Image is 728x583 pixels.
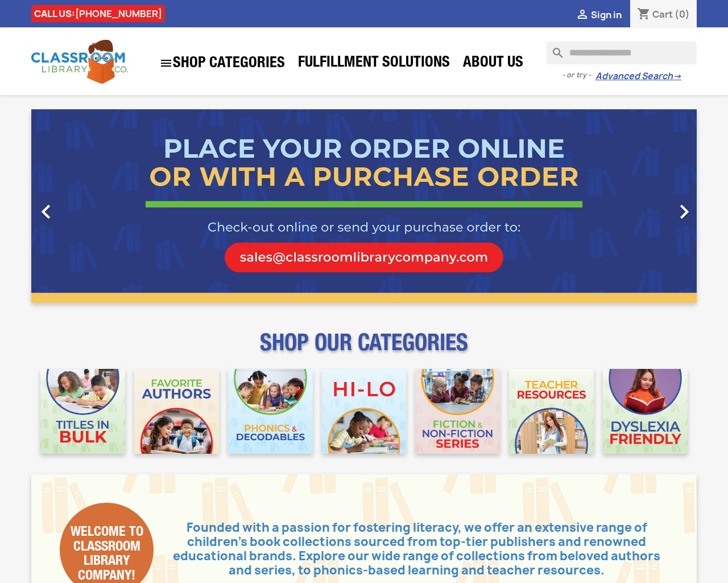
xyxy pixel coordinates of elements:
img: CLC_Fiction_Nonfiction_Mobile.jpg [415,369,500,454]
span: (0) [675,8,690,20]
img: CLC_Dyslexia_Mobile.jpg [603,369,688,454]
img: CLC_Teacher_Resources_Mobile.jpg [509,369,594,454]
span: Sign in [591,9,622,21]
a: Advanced Search→ [595,71,681,82]
a: [PHONE_NUMBER] [75,7,162,20]
a:  Sign in [576,9,622,21]
p: Founded with a passion for fostering literacy, we offer an extensive range of children's book col... [154,521,668,578]
i:  [159,56,173,70]
img: CLC_Phonics_And_Decodables_Mobile.jpg [228,369,313,454]
a: Previous [31,109,131,303]
a: Fulfillment Solutions [292,52,456,75]
img: Classroom Library Company [31,40,128,84]
img: CLC_Bulk_Mobile.jpg [40,369,125,454]
i: shopping_cart [637,8,651,22]
ul: Carousel container [31,109,697,303]
img: CLC_Favorite_Authors_Mobile.jpg [134,369,219,454]
i:  [670,198,698,226]
div: CALL US: [31,5,165,22]
a: Next [597,109,697,303]
i:  [576,9,589,22]
i:  [32,198,60,226]
span: Cart [652,8,673,20]
i: search [547,42,560,55]
a: About Us [457,52,529,75]
input: Search [547,42,697,64]
span: → [673,71,681,82]
p: SHOP OUR CATEGORIES [31,339,697,360]
span: - or try - [562,69,595,81]
img: CLC_HiLo_Mobile.jpg [322,369,407,454]
a: SHOP CATEGORIES [154,51,291,76]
